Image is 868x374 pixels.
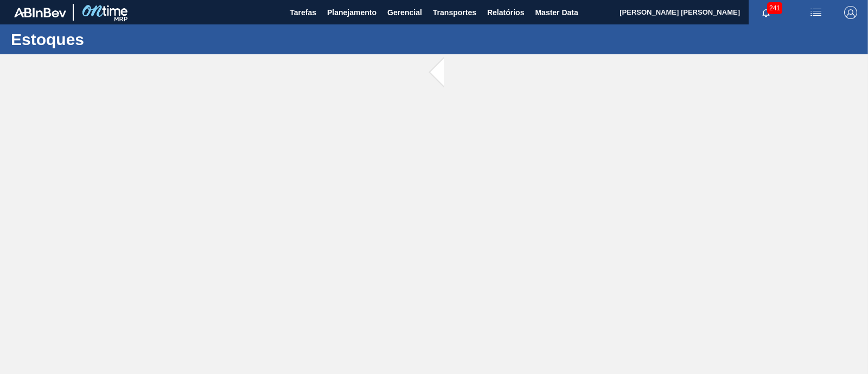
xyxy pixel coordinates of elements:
span: 241 [767,2,782,14]
button: Notificações [749,5,783,20]
span: Planejamento [327,6,376,19]
img: userActions [809,6,822,19]
span: Master Data [535,6,578,19]
span: Gerencial [387,6,422,19]
img: Logout [844,6,857,19]
h1: Estoques [11,33,203,46]
span: Tarefas [290,6,316,19]
span: Relatórios [487,6,524,19]
span: Transportes [433,6,476,19]
img: TNhmsLtSVTkK8tSr43FrP2fwEKptu5GPRR3wAAAABJRU5ErkJggg== [14,8,66,17]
